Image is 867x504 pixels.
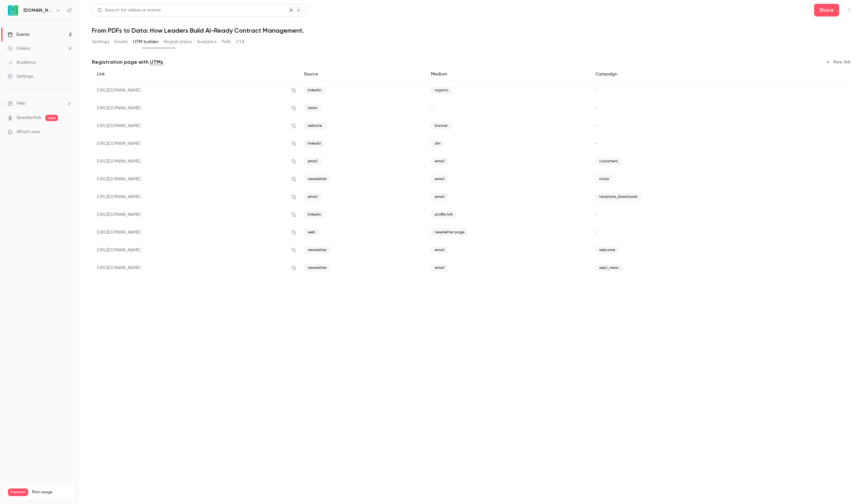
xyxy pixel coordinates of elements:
[92,188,299,206] div: [URL][DOMAIN_NAME]
[92,99,299,117] div: [URL][DOMAIN_NAME]
[595,88,598,93] span: -
[823,57,854,67] button: New link
[595,175,613,183] span: invite
[304,104,321,112] span: team
[8,59,36,66] div: Audience
[431,229,468,236] span: newsletter page
[236,37,245,47] button: CTA
[595,106,598,110] span: -
[164,37,192,47] button: Registrations
[8,488,28,496] span: Premium
[92,206,299,223] div: [URL][DOMAIN_NAME]
[595,158,622,165] span: customers
[92,170,299,188] div: [URL][DOMAIN_NAME]
[8,100,72,107] li: help-dropdown-opener
[97,7,161,14] div: Search for videos or events
[222,37,231,47] button: Polls
[32,490,71,495] span: Plan usage
[431,158,448,165] span: email
[92,81,299,100] div: [URL][DOMAIN_NAME]
[431,122,452,130] span: banner
[8,73,33,80] div: Settings
[150,58,163,66] a: UTMs
[114,37,128,47] button: Emails
[299,67,426,81] div: Source
[16,100,26,107] span: Help
[92,27,854,34] h1: From PDFs to Data: How Leaders Build AI-Ready Contract Management.
[133,37,159,47] button: UTM builder
[431,87,453,94] span: organic
[595,246,619,254] span: welcome
[92,223,299,241] div: [URL][DOMAIN_NAME]
[92,67,299,81] div: Link
[431,175,448,183] span: email
[431,211,457,218] span: profile link
[304,264,331,272] span: newsletter
[8,45,30,52] div: Videos
[595,264,622,272] span: sept_news
[16,114,42,121] a: SpeakerHub
[814,4,839,16] button: Share
[8,31,29,38] div: Events
[197,37,217,47] button: Analytics
[304,211,325,218] span: linkedin
[431,106,433,110] span: -
[92,37,109,47] button: Settings
[304,140,325,147] span: linkedin
[431,264,448,272] span: email
[431,246,448,254] span: email
[595,230,598,235] span: -
[304,246,331,254] span: newsletter
[304,193,321,201] span: email
[431,193,448,201] span: email
[92,259,299,277] div: [URL][DOMAIN_NAME]
[92,152,299,170] div: [URL][DOMAIN_NAME]
[595,212,598,217] span: -
[23,7,53,14] h6: [DOMAIN_NAME]
[595,124,598,128] span: -
[304,87,325,94] span: linkedin
[595,193,641,201] span: template_downloads
[304,158,321,165] span: email
[92,241,299,259] div: [URL][DOMAIN_NAME]
[304,229,319,236] span: web
[590,67,784,81] div: Campaign
[16,129,40,135] span: What's new
[304,175,331,183] span: newsletter
[431,140,444,147] span: dm
[304,122,326,130] span: website
[595,141,598,146] span: -
[92,135,299,152] div: [URL][DOMAIN_NAME]
[426,67,590,81] div: Medium
[92,58,163,66] p: Registration page with
[92,117,299,135] div: [URL][DOMAIN_NAME]
[8,5,18,16] img: Avokaado.io
[45,115,58,121] span: new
